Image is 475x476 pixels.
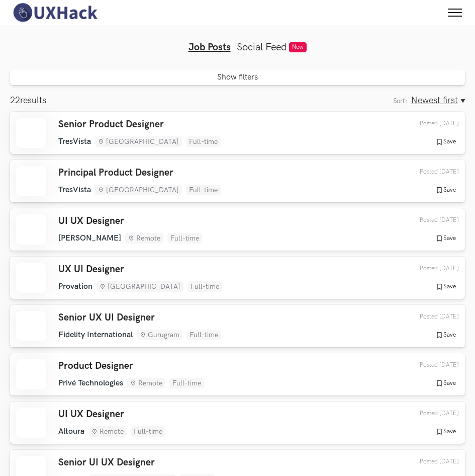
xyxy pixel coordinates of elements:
a: Social Feed [237,41,287,53]
li: Full-time [169,378,204,388]
h3: UI UX Designer [58,409,165,420]
button: Save [432,137,459,146]
li: Full-time [186,185,221,195]
a: Senior UX UI Designer Fidelity International Gurugram Full-time Posted [DATE] Save [10,305,465,347]
div: 10th Oct [396,216,459,224]
a: UX UI Designer Provation [GEOGRAPHIC_DATA] Full-time Posted [DATE] Save [10,257,465,299]
button: Newest first, Sort: [411,95,465,106]
li: Provation [58,282,92,291]
a: Principal Product Designer TresVista [GEOGRAPHIC_DATA] Full-time Posted [DATE] Save [10,160,465,202]
button: Save [432,379,459,388]
li: [GEOGRAPHIC_DATA] [97,281,183,292]
img: UXHack-logo.png [10,2,100,23]
li: Remote [127,378,165,388]
li: Remote [125,233,163,244]
li: Full-time [167,233,202,244]
h3: Senior UX UI Designer [58,312,221,324]
div: 10th Oct [396,265,459,272]
ul: Tabs Interface [45,31,431,53]
button: Show filters [10,69,465,85]
a: Product Designer Privé Technologies Remote Full-time Posted [DATE] Save [10,353,465,395]
div: 27th Sep [396,458,459,465]
p: results [10,95,46,106]
div: 10th Oct [396,168,459,176]
button: Toggle menu [445,3,465,23]
div: 10th Oct [396,120,459,127]
li: TresVista [58,137,91,146]
li: Privé Technologies [58,378,123,388]
button: Save [432,427,459,436]
div: 29th Sep [396,410,459,417]
li: Full-time [186,136,221,147]
li: Full-time [187,281,222,292]
span: Newest first [411,95,458,106]
h3: UX UI Designer [58,264,222,275]
div: 10th Oct [396,313,459,321]
h3: UI UX Designer [58,215,202,227]
button: Save [432,331,459,340]
li: Full-time [131,426,165,437]
button: Save [432,282,459,291]
a: Job Posts [188,41,231,53]
li: Altoura [58,427,84,436]
div: 06th Oct [396,361,459,369]
h3: Product Designer [58,360,204,372]
li: Gurugram [137,330,182,340]
h3: Senior Product Designer [58,119,221,130]
span: New [289,42,307,52]
button: Save [432,234,459,243]
button: Save [432,186,459,195]
span: 22 [10,95,20,106]
a: UI UX Designer [PERSON_NAME] Remote Full-time Posted [DATE] Save [10,208,465,251]
a: Senior Product Designer TresVista [GEOGRAPHIC_DATA] Full-time Posted [DATE] Save [10,112,465,154]
a: UI UX Designer Altoura Remote Full-time Posted [DATE] Save [10,402,465,444]
li: TresVista [58,185,91,195]
li: [GEOGRAPHIC_DATA] [95,136,182,147]
li: Remote [88,426,127,437]
li: [PERSON_NAME] [58,233,121,243]
h3: Senior UI UX Designer [58,457,215,468]
li: Fidelity International [58,330,133,340]
label: Sort: [393,97,407,105]
li: [GEOGRAPHIC_DATA] [95,185,182,195]
li: Full-time [186,330,221,340]
h3: Principal Product Designer [58,167,221,179]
